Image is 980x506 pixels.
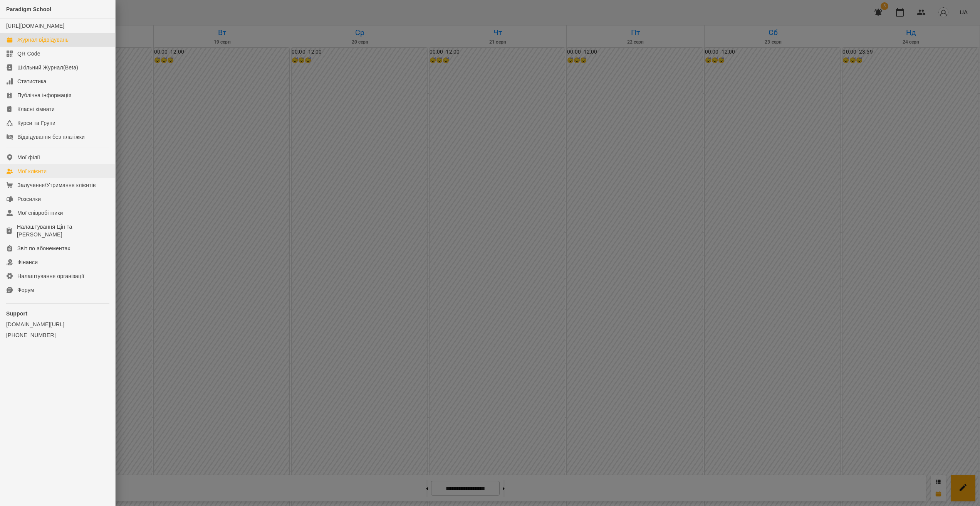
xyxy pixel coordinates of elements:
[6,23,64,29] a: [URL][DOMAIN_NAME]
[17,245,70,252] div: Звіт по абонементах
[17,78,47,85] div: Статистика
[17,181,96,189] div: Залучення/Утримання клієнтів
[17,286,34,294] div: Форум
[17,133,85,141] div: Відвідування без платіжки
[17,209,63,217] div: Мої співробітники
[17,105,55,113] div: Класні кімнати
[6,310,109,317] p: Support
[17,195,41,203] div: Розсилки
[17,91,71,99] div: Публічна інформація
[6,331,109,339] a: [PHONE_NUMBER]
[17,223,109,238] div: Налаштування Цін та [PERSON_NAME]
[17,153,40,161] div: Мої філії
[6,6,51,12] span: Paradigm School
[17,50,40,57] div: QR Code
[17,64,78,71] div: Шкільний Журнал(Beta)
[17,119,55,127] div: Курси та Групи
[6,320,109,328] a: [DOMAIN_NAME][URL]
[17,167,47,175] div: Мої клієнти
[17,258,38,266] div: Фінанси
[17,36,69,44] div: Журнал відвідувань
[17,272,84,280] div: Налаштування організації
